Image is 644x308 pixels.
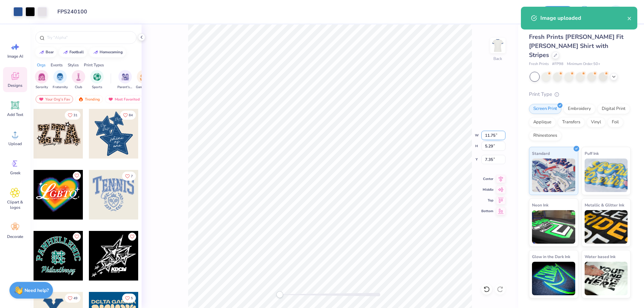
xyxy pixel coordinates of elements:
span: Middle [481,187,493,192]
img: Game Day Image [140,73,148,81]
span: Parent's Weekend [117,85,133,90]
img: trend_line.gif [63,50,68,54]
div: filter for Sports [90,70,104,90]
div: Your Org's Fav [36,95,73,103]
span: Metallic & Glitter Ink [585,201,624,208]
div: Image uploaded [540,14,627,22]
span: Add Text [7,112,23,117]
button: homecoming [89,47,126,57]
div: Back [493,56,502,62]
button: filter button [35,70,48,90]
img: Parent's Weekend Image [121,73,129,81]
img: Standard [532,159,575,192]
img: Sorority Image [38,73,46,81]
span: Bottom [481,208,493,214]
img: Puff Ink [585,159,628,192]
button: Like [128,233,136,241]
span: Fraternity [53,85,68,90]
span: Fresh Prints [529,61,549,67]
div: bear [46,50,54,54]
img: Sports Image [93,73,101,81]
input: Try "Alpha" [46,34,132,41]
img: Mark Isaac [609,5,623,18]
img: most_fav.gif [108,97,113,102]
img: Club Image [75,73,82,81]
img: Glow in the Dark Ink [532,262,575,295]
a: MI [599,5,626,18]
div: Applique [529,117,556,127]
span: Sports [92,85,102,90]
button: filter button [136,70,151,90]
div: Transfers [558,117,585,127]
button: filter button [53,70,68,90]
span: Neon Ink [532,201,548,208]
span: Water based Ink [585,253,615,260]
button: Like [120,111,136,120]
span: Puff Ink [585,150,599,157]
button: filter button [117,70,133,90]
div: filter for Sorority [35,70,48,90]
div: Rhinestones [529,131,561,141]
span: Top [481,198,493,203]
div: football [69,50,84,54]
span: 5 [131,297,133,300]
span: Upload [8,141,22,146]
button: Like [122,294,136,303]
img: Metallic & Glitter Ink [585,210,628,244]
button: Like [73,233,81,241]
div: Embroidery [563,104,595,114]
button: filter button [72,70,85,90]
input: Untitled Design [52,5,101,18]
div: filter for Club [72,70,85,90]
img: trend_line.gif [93,50,98,54]
span: Decorate [7,234,23,239]
span: Game Day [136,85,151,90]
span: 49 [73,297,77,300]
img: Back [491,39,504,52]
span: Club [75,85,82,90]
span: 7 [131,175,133,178]
span: Sorority [36,85,48,90]
div: Orgs [37,62,46,68]
span: Fresh Prints [PERSON_NAME] Fit [PERSON_NAME] Shirt with Stripes [529,33,624,59]
div: Screen Print [529,104,561,114]
span: 31 [73,114,77,117]
img: Fraternity Image [56,73,64,81]
img: most_fav.gif [39,97,44,102]
div: Vinyl [587,117,605,127]
div: Print Types [84,62,104,68]
img: trend_line.gif [39,50,44,54]
div: homecoming [100,50,123,54]
span: Glow in the Dark Ink [532,253,570,260]
div: Events [51,62,63,68]
button: Like [73,172,81,180]
span: Clipart & logos [4,199,26,210]
span: Image AI [7,54,23,59]
div: Trending [75,95,103,103]
button: close [627,14,632,22]
div: Digital Print [597,104,630,114]
div: Styles [68,62,79,68]
span: Minimum Order: 50 + [567,61,600,67]
button: football [59,47,87,57]
img: Neon Ink [532,210,575,244]
span: Standard [532,150,550,157]
button: Like [65,111,80,120]
img: trending.gif [78,97,84,102]
div: filter for Fraternity [53,70,68,90]
span: Center [481,176,493,182]
button: Like [65,294,80,303]
button: Like [122,172,136,181]
div: Foil [607,117,623,127]
span: Designs [8,83,22,88]
div: Print Type [529,90,631,98]
div: filter for Parent's Weekend [117,70,133,90]
button: filter button [90,70,104,90]
strong: Need help? [24,287,49,294]
div: Most Favorited [105,95,143,103]
span: # FP98 [552,61,563,67]
div: Accessibility label [276,291,283,298]
span: Greek [10,170,20,176]
img: Water based Ink [585,262,628,295]
span: 84 [129,114,133,117]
